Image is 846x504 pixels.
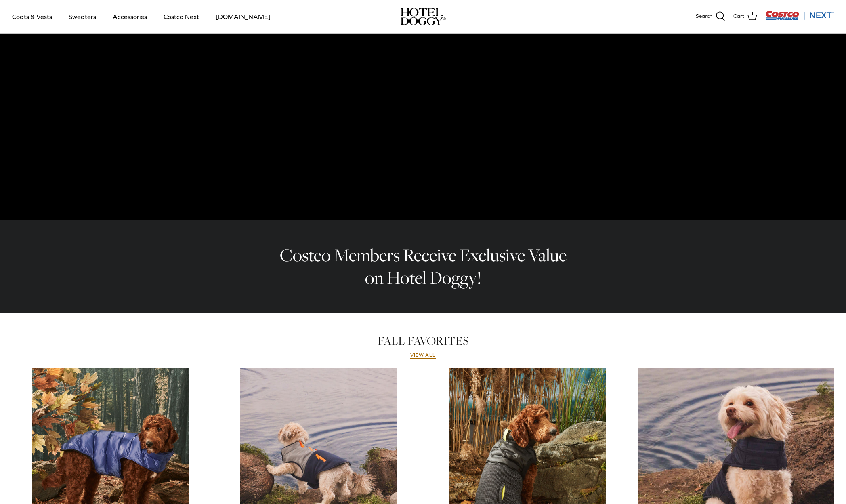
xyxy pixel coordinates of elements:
img: hoteldoggycom [401,8,446,25]
a: FALL FAVORITES [378,333,469,349]
a: Sweaters [61,3,103,30]
a: hoteldoggy.com hoteldoggycom [401,8,446,25]
a: Coats & Vests [5,3,59,30]
a: Search [696,11,725,22]
h2: Costco Members Receive Exclusive Value on Hotel Doggy! [274,244,573,290]
span: Cart [733,12,744,21]
span: Search [696,12,712,21]
a: Cart [733,11,757,22]
img: Costco Next [765,10,834,20]
a: [DOMAIN_NAME] [208,3,278,30]
a: View all [410,352,436,359]
a: Costco Next [156,3,206,30]
a: Visit Costco Next [765,15,834,21]
a: Accessories [105,3,154,30]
